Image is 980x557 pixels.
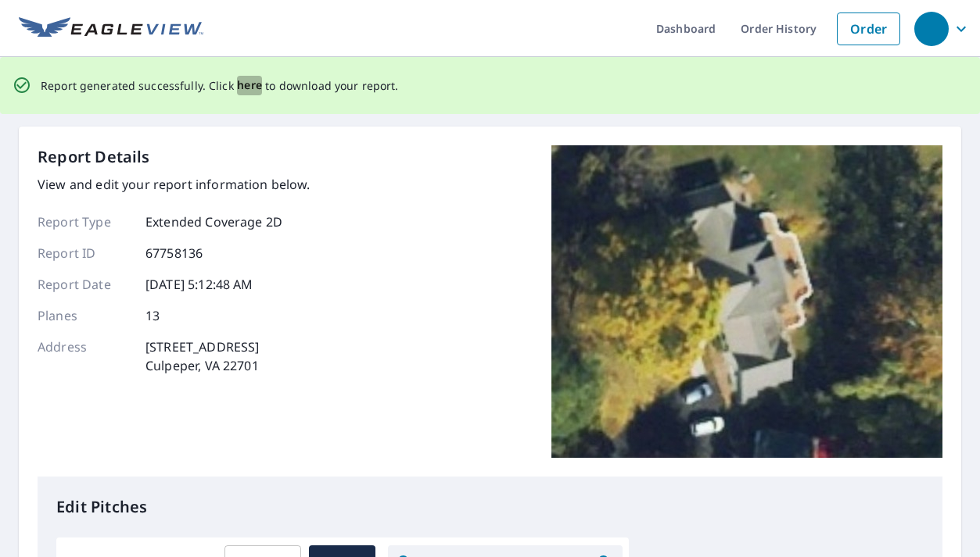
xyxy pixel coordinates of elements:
[145,306,160,325] p: 13
[551,145,942,458] img: Top image
[41,76,399,95] p: Report generated successfully. Click to download your report.
[19,17,203,41] img: EV Logo
[145,337,259,375] p: [STREET_ADDRESS] Culpeper, VA 22701
[38,275,131,294] p: Report Date
[38,306,131,325] p: Planes
[38,175,311,194] p: View and edit your report information below.
[145,275,253,294] p: [DATE] 5:12:48 AM
[38,337,131,375] p: Address
[38,212,131,231] p: Report Type
[38,145,150,169] p: Report Details
[56,495,924,519] p: Edit Pitches
[145,212,282,231] p: Extended Coverage 2D
[38,244,131,262] p: Report ID
[145,244,203,262] p: 67758136
[237,76,263,95] button: here
[837,12,900,45] a: Order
